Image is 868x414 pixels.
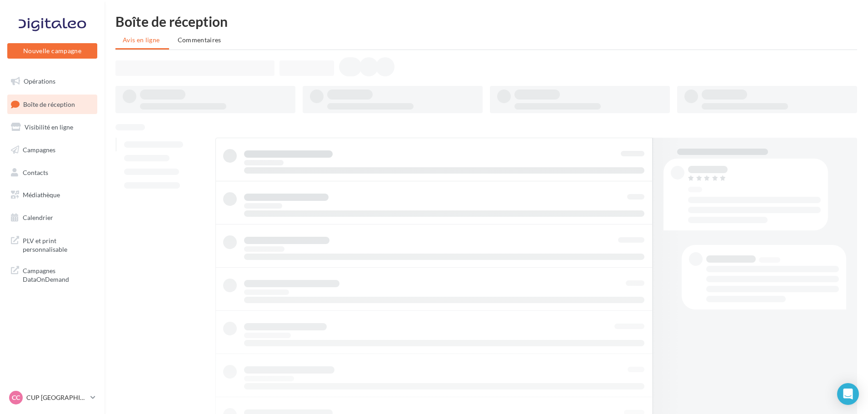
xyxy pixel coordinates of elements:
[5,185,99,205] a: Médiathèque
[26,393,87,402] p: CUP [GEOGRAPHIC_DATA]
[5,95,99,114] a: Boîte de réception
[5,163,99,182] a: Contacts
[5,261,99,288] a: Campagnes DataOnDemand
[23,264,94,284] span: Campagnes DataOnDemand
[23,234,94,254] span: PLV et print personnalisable
[5,72,99,91] a: Opérations
[25,123,73,131] span: Visibilité en ligne
[5,208,99,227] a: Calendrier
[23,191,60,199] span: Médiathèque
[12,393,20,402] span: CC
[24,77,55,85] span: Opérations
[7,389,97,406] a: CC CUP [GEOGRAPHIC_DATA]
[178,36,221,44] span: Commentaires
[23,100,75,108] span: Boîte de réception
[5,231,99,258] a: PLV et print personnalisable
[5,118,99,137] a: Visibilité en ligne
[5,140,99,160] a: Campagnes
[115,15,857,28] div: Boîte de réception
[7,43,97,59] button: Nouvelle campagne
[837,383,859,405] div: Open Intercom Messenger
[23,214,53,221] span: Calendrier
[23,168,48,176] span: Contacts
[23,146,55,154] span: Campagnes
